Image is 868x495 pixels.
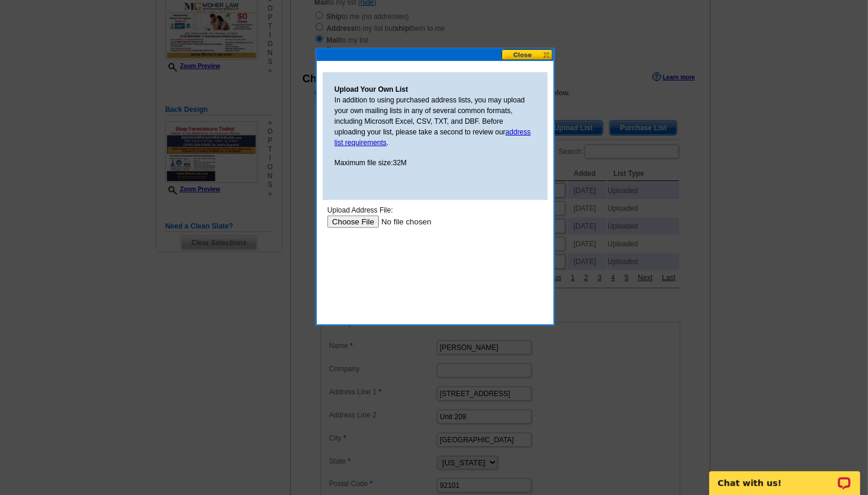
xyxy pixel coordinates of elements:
[393,159,407,167] span: 32M
[335,157,536,168] p: Maximum file size:
[335,95,536,148] p: In addition to using purchased address lists, you may upload your own mailing lists in any of sev...
[702,458,868,495] iframe: LiveChat chat widget
[5,5,220,15] div: Upload Address File:
[335,85,408,94] strong: Upload Your Own List
[335,128,531,147] a: address list requirements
